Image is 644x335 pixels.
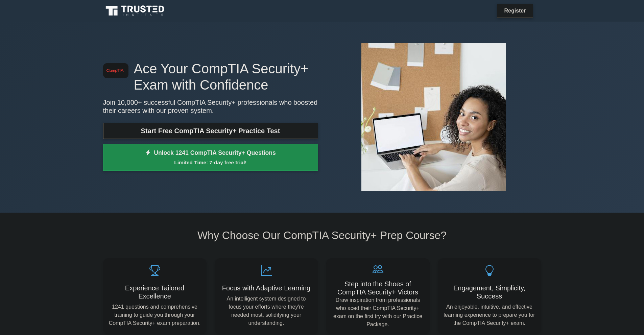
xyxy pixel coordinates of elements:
p: Join 10,000+ successful CompTIA Security+ professionals who boosted their careers with our proven... [103,98,318,115]
p: An intelligent system designed to focus your efforts where they're needed most, solidifying your ... [220,295,313,327]
h5: Step into the Shoes of CompTIA Security+ Victors [332,280,424,296]
a: Start Free CompTIA Security+ Practice Test [103,123,318,139]
a: Register [500,6,530,15]
p: An enjoyable, intuitive, and effective learning experience to prepare you for the CompTIA Securit... [443,303,536,327]
h1: Ace Your CompTIA Security+ Exam with Confidence [103,61,318,93]
small: Limited Time: 7-day free trial! [112,159,310,166]
h5: Engagement, Simplicity, Success [443,284,536,300]
p: Draw inspiration from professionals who aced their CompTIA Security+ exam on the first try with o... [332,296,424,329]
h5: Focus with Adaptive Learning [220,284,313,292]
h2: Why Choose Our CompTIA Security+ Prep Course? [103,229,541,242]
h5: Experience Tailored Excellence [109,284,201,300]
p: 1241 questions and comprehensive training to guide you through your CompTIA Security+ exam prepar... [109,303,201,327]
a: Unlock 1241 CompTIA Security+ QuestionsLimited Time: 7-day free trial! [103,144,318,171]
